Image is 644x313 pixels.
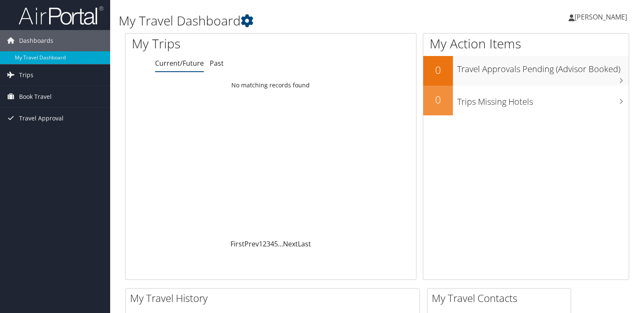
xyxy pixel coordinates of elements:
span: Book Travel [19,86,52,107]
h1: My Trips [132,35,289,53]
a: 3 [266,239,270,249]
h2: My Travel Contacts [432,291,571,305]
a: 0Trips Missing Hotels [423,86,629,115]
h3: Trips Missing Hotels [457,92,629,108]
h3: Travel Approvals Pending (Advisor Booked) [457,59,629,75]
td: No matching records found [125,78,416,93]
span: Dashboards [19,30,53,51]
a: 2 [263,239,266,249]
a: 0Travel Approvals Pending (Advisor Booked) [423,56,629,86]
span: … [278,239,283,249]
a: Past [210,59,224,68]
a: Prev [244,239,259,249]
h1: My Action Items [423,35,629,53]
a: 5 [274,239,278,249]
h2: 0 [423,63,453,77]
h2: 0 [423,92,453,107]
a: 4 [270,239,274,249]
a: Next [283,239,298,249]
a: Current/Future [155,59,204,68]
a: [PERSON_NAME] [569,4,636,30]
a: Last [298,239,311,249]
h2: My Travel History [130,291,419,305]
span: Trips [19,64,33,86]
h1: My Travel Dashboard [119,12,463,30]
a: 1 [259,239,263,249]
span: [PERSON_NAME] [575,12,627,22]
a: First [230,239,244,249]
span: Travel Approval [19,108,64,129]
img: airportal-logo.png [19,6,103,25]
